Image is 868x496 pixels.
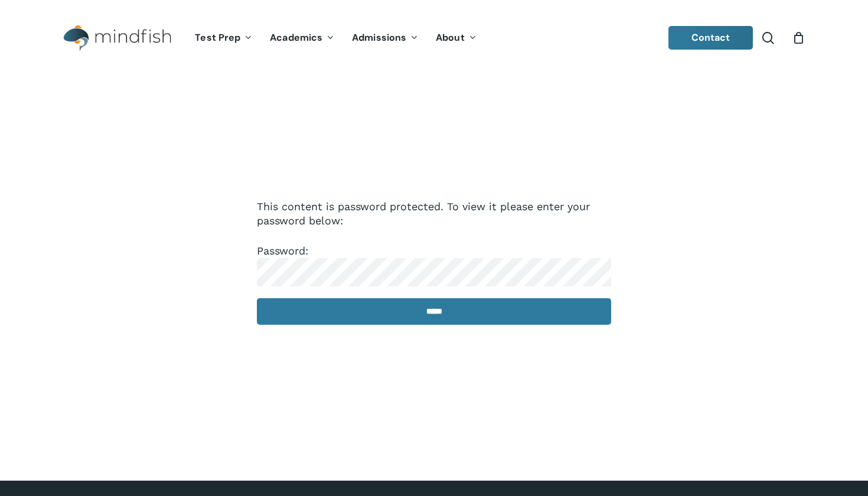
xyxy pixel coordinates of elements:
[47,16,821,60] header: Main Menu
[195,31,240,44] span: Test Prep
[427,33,485,43] a: About
[691,31,730,44] span: Contact
[257,244,611,278] label: Password:
[436,31,465,44] span: About
[186,16,485,60] nav: Main Menu
[352,31,406,44] span: Admissions
[668,26,753,50] a: Contact
[186,33,261,43] a: Test Prep
[257,258,611,286] input: Password:
[261,33,343,43] a: Academics
[270,31,322,44] span: Academics
[343,33,427,43] a: Admissions
[257,200,611,244] p: This content is password protected. To view it please enter your password below:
